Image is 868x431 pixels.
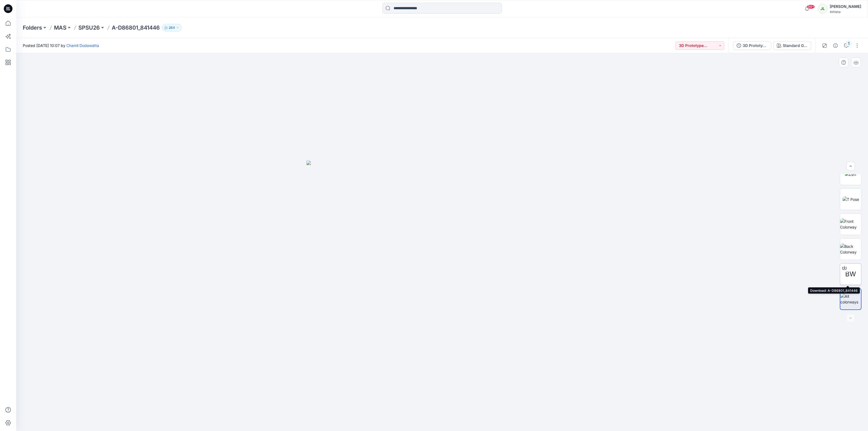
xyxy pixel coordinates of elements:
[307,161,578,431] img: eyJhbGciOiJIUzI1NiIsImtpZCI6IjAiLCJzbHQiOiJzZXMiLCJ0eXAiOiJKV1QifQ.eyJkYXRhIjp7InR5cGUiOiJzdG9yYW...
[842,41,851,50] button: 1
[818,4,828,14] div: JL
[831,41,840,50] button: Details
[845,172,856,177] img: Left
[846,41,851,46] div: 1
[845,269,856,279] span: BW
[840,243,861,255] img: Back Colorway
[783,43,808,49] div: Standard Grey Scale
[733,41,771,50] button: 3D Prototype Sample
[840,218,861,230] img: Front Colorway
[843,197,859,202] img: T Pose
[162,24,182,31] button: 264
[830,10,861,14] div: Athleta
[840,293,861,305] img: All colorways
[78,24,100,31] a: SPSU26
[23,43,99,48] span: Posted [DATE] 10:07 by
[169,25,175,31] p: 264
[66,43,99,48] a: Chamil Dodawatta
[830,3,861,10] div: [PERSON_NAME]
[807,5,815,9] span: 99+
[743,43,768,49] div: 3D Prototype Sample
[773,41,811,50] button: Standard Grey Scale
[54,24,66,31] a: MAS
[112,24,160,31] p: A-D86801_841446
[23,24,42,31] a: Folders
